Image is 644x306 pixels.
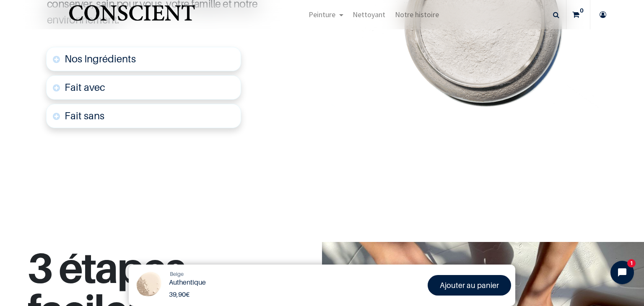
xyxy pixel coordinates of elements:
sup: 0 [578,6,586,15]
span: 39,90 [169,290,186,298]
a: Beige [170,270,184,278]
font: Fait avec [65,81,105,93]
span: Notre histoire [395,10,439,19]
b: € [169,290,190,298]
font: Ajouter au panier [440,281,499,290]
a: Ajouter au panier [428,275,511,296]
span: Peinture [309,10,335,19]
img: Product Image [133,269,164,300]
span: Beige [170,270,184,277]
h1: Authentique [169,278,326,286]
font: Fait sans [65,110,104,122]
span: Nos Ingrédients [65,53,136,65]
span: Nettoyant [353,10,385,19]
